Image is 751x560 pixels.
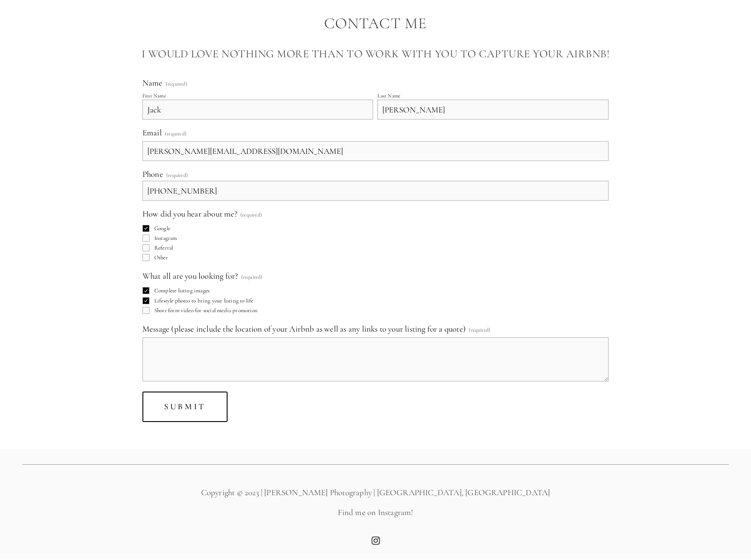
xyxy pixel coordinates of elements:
p: Find me on Instagram! [22,507,729,519]
div: Last Name [377,93,400,99]
input: Other [142,254,149,261]
input: Referral [142,244,149,251]
input: Short form video for social media promotion [142,307,149,314]
span: Referral [154,244,173,251]
span: Message (please include the location of your Airbnb as well as any links to your listing for a qu... [142,324,466,334]
span: Email [142,127,162,138]
span: Phone [142,169,163,179]
input: Lifestyle photos to bring your listing to life [142,297,149,304]
button: SubmitSubmit [142,392,228,422]
span: (required) [469,324,490,336]
span: (required) [166,81,187,86]
span: (required) [165,128,187,139]
div: First Name [142,93,166,99]
span: Complete listing images [154,287,209,294]
p: Copyright © 2023 | [PERSON_NAME] Photography | [GEOGRAPHIC_DATA], [GEOGRAPHIC_DATA] [22,487,729,499]
h3: I would love nothing more than to work with you to capture your Airbnb! [22,45,729,63]
input: Google [142,225,149,232]
span: Short form video for social media promotion [154,307,258,314]
span: Google [154,225,170,232]
input: Instagram [142,235,149,242]
h2: Contact me [22,15,729,32]
span: What all are you looking for? [142,271,238,281]
span: Submit [164,401,205,411]
span: (required) [241,271,263,283]
a: Instagram [371,536,380,545]
span: (required) [240,209,262,220]
span: Other [154,254,168,261]
span: How did you hear about me? [142,209,237,219]
span: Instagram [154,235,177,242]
span: Lifestyle photos to bring your listing to life [154,297,254,304]
span: Name [142,78,163,88]
span: (required) [166,172,188,178]
input: Complete listing images [142,287,149,294]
